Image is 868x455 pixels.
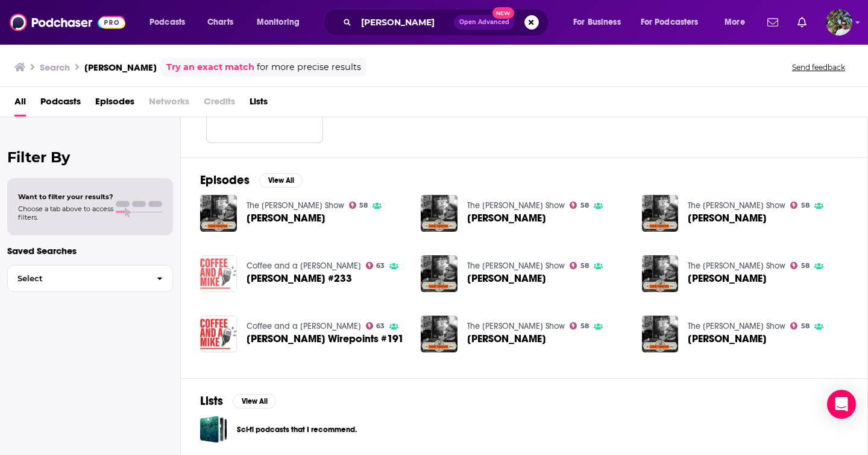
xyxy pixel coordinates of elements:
span: For Business [573,14,621,31]
a: Episodes [95,92,134,116]
span: Networks [149,92,189,116]
img: Ted Dabrowski [642,195,679,232]
a: Try an exact match [166,60,254,74]
h2: Lists [200,393,223,409]
span: for more precise results [257,60,361,74]
a: The Shaun Thompson Show [688,321,785,331]
img: Ted Dabrowski Wirepoints #191 [200,316,237,352]
span: Charts [207,14,233,31]
div: Open Intercom Messenger [827,390,856,419]
a: All [14,92,26,116]
a: The Shaun Thompson Show [247,200,344,211]
span: 58 [580,203,589,208]
span: [PERSON_NAME] [247,213,325,223]
input: Search podcasts, credits, & more... [356,13,454,32]
span: [PERSON_NAME] [467,213,546,223]
span: Credits [204,92,235,116]
a: Podcasts [40,92,81,116]
a: Ted Dabrowski [688,213,767,223]
a: Ted Dabrowski [200,195,237,232]
a: Ted Dabrowski [421,255,458,292]
a: 58 [349,202,368,209]
img: Ted Dabrowski [421,316,458,352]
a: 58 [790,322,810,329]
button: Send feedback [788,62,849,72]
a: The Shaun Thompson Show [688,200,785,211]
a: 58 [790,262,810,269]
a: 63 [366,262,385,269]
button: open menu [565,13,636,32]
p: Saved Searches [7,245,173,256]
span: 63 [376,263,385,269]
span: For Podcasters [641,14,699,31]
span: Logged in as nicktotin [826,9,852,36]
span: [PERSON_NAME] Wirepoints #191 [247,334,404,344]
button: View All [233,394,276,409]
a: Ted Dabrowski [247,213,325,223]
a: The Shaun Thompson Show [467,200,565,211]
a: 58 [570,262,589,269]
img: Ted Dabrowski [642,316,679,352]
h2: Episodes [200,173,250,188]
span: 58 [580,263,589,269]
span: 58 [359,203,368,208]
a: EpisodesView All [200,173,303,188]
a: Ted Dabrowski [688,334,767,344]
img: Ted Dabrowski #233 [200,255,237,292]
span: Monitoring [257,14,300,31]
img: Ted Dabrowski [421,195,458,232]
a: The Shaun Thompson Show [467,261,565,271]
button: Show profile menu [826,9,852,36]
a: ListsView All [200,393,276,409]
a: Ted Dabrowski #233 [247,273,352,284]
span: [PERSON_NAME] #233 [247,273,352,284]
h2: Filter By [7,148,173,166]
a: 63 [366,322,385,329]
span: [PERSON_NAME] [467,273,546,284]
button: Open AdvancedNew [454,15,515,30]
span: Select [8,275,147,282]
span: More [725,14,745,31]
a: 58 [570,322,589,329]
a: Podchaser - Follow, Share and Rate Podcasts [10,11,125,34]
a: The Shaun Thompson Show [467,321,565,331]
img: Ted Dabrowski [642,255,679,292]
span: 58 [801,203,810,208]
span: Open Advanced [459,19,509,25]
span: [PERSON_NAME] [467,334,546,344]
a: 58 [570,202,589,209]
img: User Profile [826,9,852,36]
span: Choose a tab above to access filters. [18,205,113,221]
button: open menu [141,13,201,32]
a: Ted Dabrowski [467,213,546,223]
span: [PERSON_NAME] [688,334,767,344]
h3: Search [40,62,70,73]
a: The Shaun Thompson Show [688,261,785,271]
div: Search podcasts, credits, & more... [335,8,561,36]
a: Coffee and a Mike [247,321,361,331]
span: 58 [580,323,589,329]
button: Select [7,265,173,292]
a: Show notifications dropdown [793,12,811,33]
a: Lists [250,92,268,116]
span: [PERSON_NAME] [688,213,767,223]
span: 63 [376,323,385,329]
a: Sci-fi podcasts that I recommend. [200,416,227,443]
button: open menu [716,13,760,32]
span: 58 [801,263,810,269]
a: Sci-fi podcasts that I recommend. [237,423,357,436]
span: New [492,7,514,19]
button: open menu [633,13,716,32]
a: Show notifications dropdown [763,12,783,33]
